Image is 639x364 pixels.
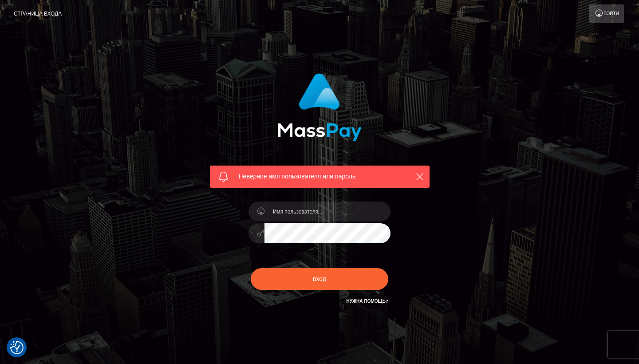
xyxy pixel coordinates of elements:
img: Вход в систему MassPay [277,73,362,141]
span: Неверное имя пользователя или пароль. [239,172,401,181]
button: Предпочтения Согласия [10,341,24,354]
button: вход [251,268,388,290]
a: СТРАНИЦА ВХОДА [14,4,62,23]
img: Кнопка «Пересмотреть согласие» [10,341,24,354]
a: войти [589,4,624,23]
input: Имя пользователя... [264,202,390,222]
a: Нужна помощь? [347,298,388,304]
